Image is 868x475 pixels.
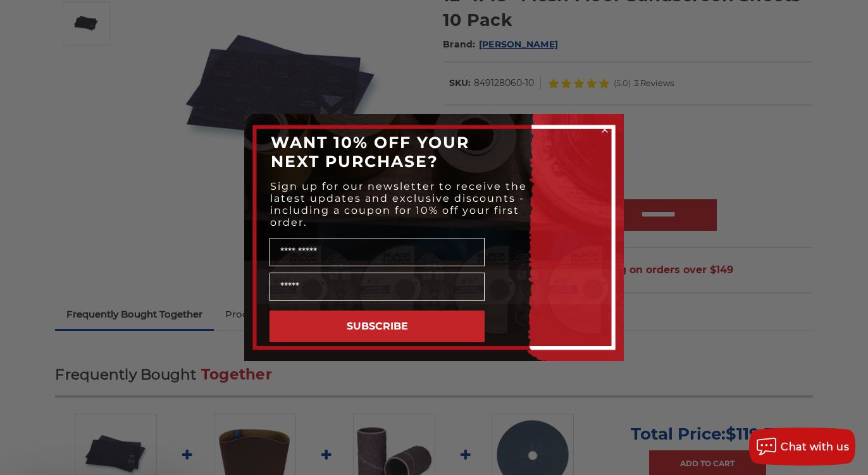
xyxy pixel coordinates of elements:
span: Sign up for our newsletter to receive the latest updates and exclusive discounts - including a co... [270,180,527,228]
button: SUBSCRIBE [270,311,485,342]
input: Email [270,273,485,301]
button: Close dialog [598,123,611,136]
span: WANT 10% OFF YOUR NEXT PURCHASE? [271,133,469,171]
span: Chat with us [781,441,849,453]
button: Chat with us [749,428,855,466]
